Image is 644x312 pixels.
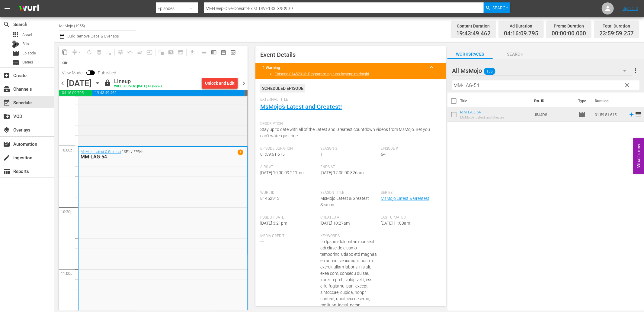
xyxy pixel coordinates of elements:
span: preview_outlined [230,49,236,55]
span: chevron_left [59,80,66,87]
div: Unlock and Edit [205,78,235,89]
span: [DATE] 12:00:00.826am [321,170,364,175]
img: ans4CAIJ8jUAAAAAAAAAAAAAAAAAAAAAAAAgQb4GAAAAAAAAAAAAAAAAAAAAAAAAJMjXAAAAAAAAAAAAAAAAAAAAAAAAgAT5G... [14,2,43,16]
span: Copy Lineup [60,47,70,57]
span: Ends At [321,165,378,170]
span: Asset [22,32,32,38]
span: 54 [381,152,386,157]
span: clear [624,82,631,89]
span: Bits [22,41,29,47]
span: Channels [3,86,10,93]
span: Search [493,50,538,58]
span: Workspaces [447,50,493,58]
span: Day Calendar View [197,46,209,58]
span: Published [95,70,119,75]
span: Publish Date [260,215,318,220]
span: VOD [3,113,10,120]
div: / SE1 / EP54: [81,150,214,160]
span: Remove Gaps & Overlaps [70,47,85,57]
div: MM-LAG-54 [81,154,214,160]
span: 00:00:00.000 [552,30,586,37]
button: Open Feedback Widget [633,138,644,174]
div: Promo Duration [552,22,586,30]
span: 00:00:00.743 [245,90,248,96]
span: Season Title [321,190,378,195]
span: Bulk Remove Gaps & Overlaps [66,34,119,38]
span: 81452913 [260,196,280,201]
span: 1 [238,149,243,155]
span: 01:59:51.615 [260,152,285,157]
span: [DATE] 3:21pm [260,221,287,226]
button: more_vert [632,63,639,78]
span: External Title [260,97,438,102]
span: 19:43:49.462 [456,30,491,37]
span: Series [12,59,19,66]
button: clear [622,80,632,90]
span: date_range_outlined [220,49,226,55]
span: 04:16:09.795 [504,30,538,37]
a: MsMojo Latest & Greatest [81,150,121,154]
span: Season # [321,146,378,151]
span: Series [22,59,33,65]
div: WILL DELIVER: [DATE] 4a (local) [114,85,162,89]
th: Ext. ID [530,93,575,109]
div: MsMojo’s Latest and Greatest! [460,115,506,119]
span: Asset [12,31,19,38]
span: Stay up to date with all of the Latest and Greatest countdown videos from MsMojo. Bet you can’t w... [260,127,430,138]
span: Wurl Id [260,190,318,195]
span: chevron_right [240,80,248,87]
title: 1 Warning [263,65,424,70]
span: layers [3,126,10,134]
div: Bits [12,41,19,48]
span: Episode [578,111,586,118]
div: Content Duration [456,22,491,30]
div: [DATE] [66,78,92,88]
span: Search [493,2,509,13]
a: MM-LAG-54 [460,110,481,114]
span: [DATE] 10:27am [321,221,350,226]
span: movie_filter [3,141,10,148]
div: Ad Duration [504,22,538,30]
a: MsMojo Latest & Greatest [381,196,429,201]
span: Media Credit [260,234,318,239]
span: Last Updated [381,215,438,220]
span: reorder [635,111,642,118]
span: Airs At [260,165,318,170]
span: Update Metadata from Key Asset [145,47,154,57]
span: lock [104,79,111,86]
span: [DATE] 10:00:09.211pm [260,170,303,175]
span: 23:59:59.257 [599,30,634,37]
span: content_copy [62,49,68,55]
span: 1 [321,152,323,157]
span: event_available [3,99,10,106]
a: MsMojo’s Latest and Greatest! [260,103,342,110]
svg: Add to Schedule [628,111,635,118]
div: All MsMojo [452,62,632,79]
div: Total Duration [599,22,634,30]
span: Clear Lineup [104,47,114,57]
span: Episode [12,50,19,57]
span: Series [381,190,438,195]
span: Episode # [381,146,438,151]
span: Download as CSV [185,46,197,58]
span: Loop Content [85,47,94,57]
span: Search [3,21,10,28]
span: 04:16:09.795 [59,90,92,96]
span: Episode Duration [260,146,318,151]
span: menu [4,5,11,12]
div: Lineup [114,78,162,85]
td: J5J4D8 [531,107,576,122]
span: [DATE] 11:08am [381,221,410,226]
th: Title [460,93,530,109]
span: Event Details [260,51,296,58]
div: Scheduled Episode [260,84,305,93]
span: Keywords [321,234,378,239]
button: keyboard_arrow_up [424,60,439,75]
span: calendar_view_week_outlined [211,49,217,55]
button: Unlock and Edit [202,78,238,89]
span: 19:43:49.462 [92,90,245,96]
button: Search [484,2,510,13]
a: Episode 81452913: Programming runs beyond midnight [275,72,369,76]
th: Type [575,93,591,109]
a: Sign Out [623,6,638,11]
